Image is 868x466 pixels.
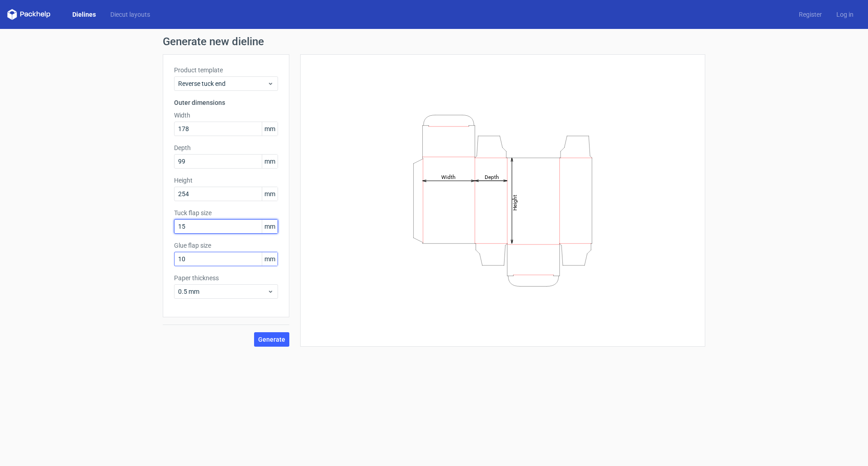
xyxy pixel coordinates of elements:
[829,10,861,19] a: Log in
[262,155,278,168] span: mm
[174,208,278,217] label: Tuck flap size
[174,143,278,152] label: Depth
[262,187,278,201] span: mm
[163,36,705,47] h1: Generate new dieline
[174,273,278,282] label: Paper thickness
[262,220,278,233] span: mm
[512,194,518,210] tspan: Height
[441,174,456,180] tspan: Width
[65,10,103,19] a: Dielines
[174,176,278,185] label: Height
[258,336,285,343] span: Generate
[103,10,157,19] a: Diecut layouts
[262,252,278,266] span: mm
[254,332,289,347] button: Generate
[174,241,278,250] label: Glue flap size
[178,287,267,296] span: 0.5 mm
[485,174,499,180] tspan: Depth
[178,79,267,88] span: Reverse tuck end
[792,10,829,19] a: Register
[262,122,278,136] span: mm
[174,98,278,107] h3: Outer dimensions
[174,66,278,75] label: Product template
[174,111,278,120] label: Width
